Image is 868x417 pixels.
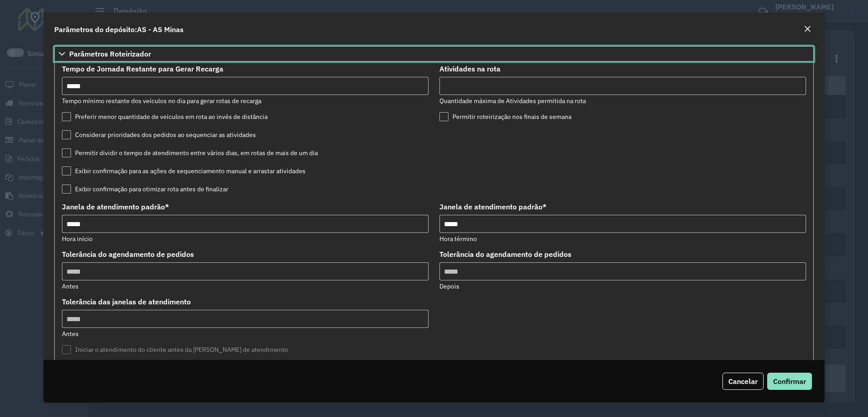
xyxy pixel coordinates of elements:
label: Considerar prioridades dos pedidos ao sequenciar as atividades [62,130,256,140]
button: Cancelar [722,373,764,390]
label: Tolerância do agendamento de pedidos [62,249,194,260]
label: Tolerância do agendamento de pedidos [439,249,571,260]
span: Cancelar [728,377,758,386]
span: Parâmetros Roteirizador [69,50,151,57]
label: Exibir confirmação para as ações de sequenciamento manual e arrastar atividades [62,166,306,176]
small: Tempo mínimo restante dos veículos no dia para gerar rotas de recarga [62,97,261,105]
small: Antes [62,330,79,338]
h4: Parâmetros do depósito:AS - AS Minas [54,24,184,35]
button: Confirmar [767,373,812,390]
em: Fechar [804,25,811,33]
label: Tempo de Jornada Restante para Gerar Recarga [62,63,223,74]
label: Janela de atendimento padrão [439,201,547,212]
small: Hora término [439,235,477,243]
label: Exibir confirmação para otimizar rota antes de finalizar [62,185,228,194]
label: Preferir menor quantidade de veículos em rota ao invés de distância [62,112,268,122]
small: Hora início [62,235,93,243]
label: Permitir dividir o tempo de atendimento entre vários dias, em rotas de mais de um dia [62,148,318,158]
a: Parâmetros Roteirizador [54,46,814,62]
label: Janela de atendimento padrão [62,201,169,212]
label: Tolerância das janelas de atendimento [62,296,191,307]
small: Depois [439,282,459,290]
span: Confirmar [773,377,806,386]
small: Antes [62,282,79,290]
label: Atividades na rota [439,63,500,74]
small: Quantidade máxima de Atividades permitida na rota [439,97,586,105]
label: Permitir roteirização nos finais de semana [439,112,571,122]
label: Iniciar o atendimento do cliente antes da [PERSON_NAME] de atendimento [62,345,288,355]
button: Close [801,24,814,35]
